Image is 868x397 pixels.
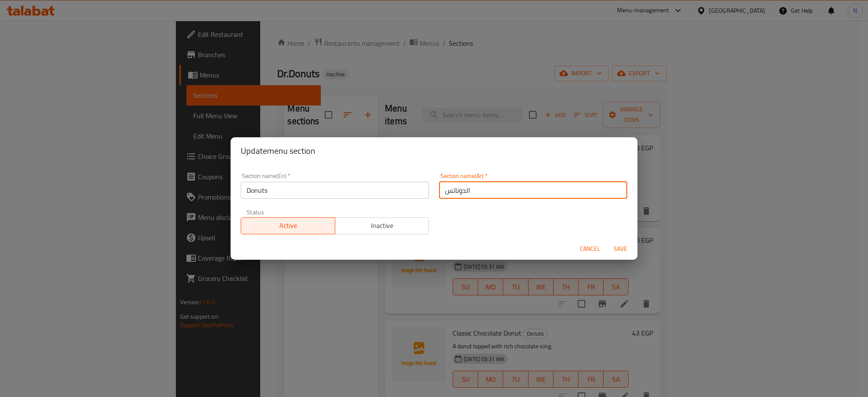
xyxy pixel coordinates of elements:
[576,241,604,257] button: Cancel
[610,244,631,254] span: Save
[607,241,634,257] button: Save
[241,182,429,199] input: Please enter section name(en)
[335,217,429,234] button: Inactive
[241,217,335,234] button: Active
[580,244,600,254] span: Cancel
[439,182,627,199] input: Please enter section name(ar)
[241,144,627,158] h2: Update menu section
[245,219,332,232] span: Active
[339,219,426,232] span: Inactive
